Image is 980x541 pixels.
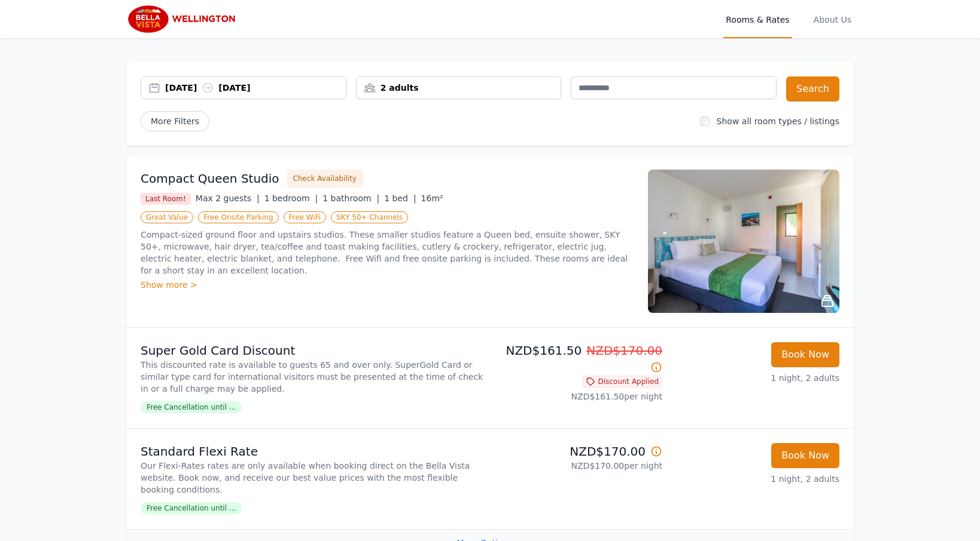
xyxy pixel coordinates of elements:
[141,229,634,276] p: Compact-sized ground floor and upstairs studios. These smaller studios feature a Queen bed, ensui...
[287,170,363,187] button: Check Availability
[495,342,662,376] p: NZD$161.50
[421,193,443,203] span: 16m²
[495,443,662,460] p: NZD$170.00
[771,443,839,468] button: Book Now
[141,342,485,359] p: Super Gold Card Discount
[786,76,839,102] button: Search
[284,211,327,223] span: Free WiFi
[165,82,346,94] div: [DATE] [DATE]
[141,359,485,395] p: This discounted rate is available to guests 65 and over only. SuperGold Card or similar type card...
[384,193,416,203] span: 1 bed |
[141,279,634,291] div: Show more >
[495,391,662,402] p: NZD$161.50 per night
[141,502,242,514] span: Free Cancellation until ...
[141,193,191,205] span: Last Room!
[672,372,839,384] p: 1 night, 2 adults
[357,82,561,94] div: 2 adults
[586,343,662,358] span: NZD$170.00
[198,211,278,223] span: Free Onsite Parking
[495,460,662,472] p: NZD$170.00 per night
[331,211,408,223] span: SKY 50+ Channels
[141,460,485,496] p: Our Flexi-Rates rates are only available when booking direct on the Bella Vista website. Book now...
[141,443,485,460] p: Standard Flexi Rate
[582,376,662,388] span: Discount Applied
[771,342,839,367] button: Book Now
[126,5,241,33] img: Bella Vista Wellington
[264,193,318,203] span: 1 bedroom |
[196,193,260,203] span: Max 2 guests |
[141,211,193,223] span: Great Value
[141,401,242,413] span: Free Cancellation until ...
[141,170,279,187] h3: Compact Queen Studio
[672,473,839,485] p: 1 night, 2 adults
[717,116,839,126] label: Show all room types / listings
[141,111,209,131] span: More Filters
[322,193,379,203] span: 1 bathroom |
